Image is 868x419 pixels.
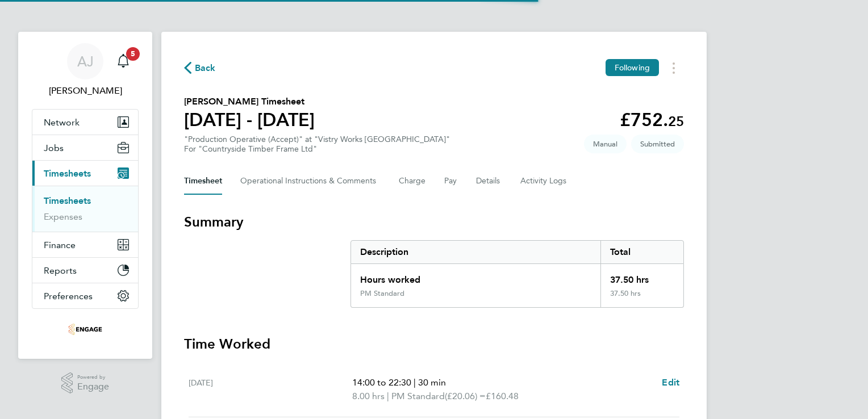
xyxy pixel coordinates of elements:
[663,59,684,77] button: Timesheets Menu
[44,143,64,153] span: Jobs
[189,376,352,403] div: [DATE]
[184,167,222,195] button: Timesheet
[662,376,679,389] a: Edit
[32,43,139,98] a: AJ[PERSON_NAME]
[44,265,77,276] span: Reports
[350,240,684,308] div: Summary
[32,232,138,257] button: Finance
[112,43,135,79] a: 5
[44,211,82,222] a: Expenses
[360,289,404,298] div: PM Standard
[414,377,416,388] span: |
[520,167,568,195] button: Activity Logs
[44,240,76,250] span: Finance
[184,335,684,353] h3: Time Worked
[606,59,659,76] button: Following
[387,391,389,401] span: |
[184,108,315,131] h1: [DATE] - [DATE]
[32,110,138,135] button: Network
[61,372,110,394] a: Powered byEngage
[77,54,94,69] span: AJ
[184,213,684,231] h3: Summary
[600,289,683,307] div: 37.50 hrs
[662,377,679,388] span: Edit
[44,117,80,128] span: Network
[668,113,684,129] span: 25
[32,161,138,186] button: Timesheets
[352,377,411,388] span: 14:00 to 22:30
[44,291,93,301] span: Preferences
[32,135,138,160] button: Jobs
[77,372,109,382] span: Powered by
[32,84,139,98] span: Aggie Jasinska
[391,389,445,403] span: PM Standard
[600,241,683,263] div: Total
[445,391,486,401] span: (£20.06) =
[418,377,446,388] span: 30 min
[486,391,519,401] span: £160.48
[44,195,91,206] a: Timesheets
[184,144,450,154] div: For "Countryside Timber Frame Ltd"
[476,167,502,195] button: Details
[32,258,138,283] button: Reports
[615,62,650,73] span: Following
[32,283,138,308] button: Preferences
[195,61,216,75] span: Back
[351,264,600,289] div: Hours worked
[44,168,91,179] span: Timesheets
[620,109,684,131] app-decimal: £752.
[68,320,102,338] img: acceptrec-logo-retina.png
[32,186,138,232] div: Timesheets
[184,135,450,154] div: "Production Operative (Accept)" at "Vistry Works [GEOGRAPHIC_DATA]"
[399,167,426,195] button: Charge
[184,95,315,108] h2: [PERSON_NAME] Timesheet
[631,135,684,153] span: This timesheet is Submitted.
[351,241,600,263] div: Description
[444,167,458,195] button: Pay
[77,382,109,392] span: Engage
[184,61,216,75] button: Back
[584,135,627,153] span: This timesheet was manually created.
[600,264,683,289] div: 37.50 hrs
[18,32,152,359] nav: Main navigation
[126,47,140,61] span: 5
[352,391,385,401] span: 8.00 hrs
[240,167,381,195] button: Operational Instructions & Comments
[32,320,139,338] a: Go to home page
